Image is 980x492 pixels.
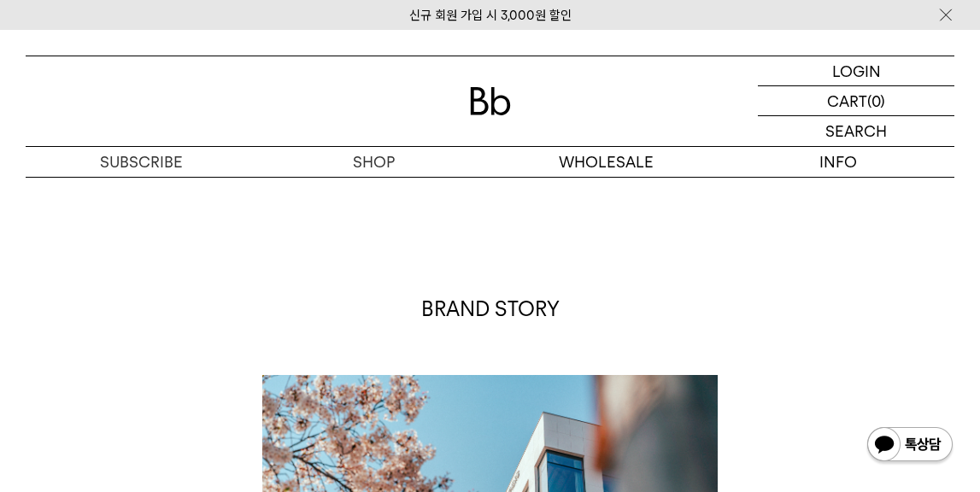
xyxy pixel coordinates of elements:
p: WHOLESALE [490,147,723,177]
a: 신규 회원 가입 시 3,000원 할인 [409,8,572,23]
a: SUBSCRIBE [26,147,258,177]
p: CART [827,86,867,115]
p: INFO [722,147,954,177]
a: SHOP [258,147,490,177]
p: BRAND STORY [262,295,719,324]
a: LOGIN [758,56,954,86]
p: SEARCH [825,116,887,146]
p: LOGIN [832,56,881,85]
img: 로고 [470,87,511,115]
img: 카카오톡 채널 1:1 채팅 버튼 [866,425,954,466]
a: CART (0) [758,86,954,116]
p: (0) [867,86,885,115]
